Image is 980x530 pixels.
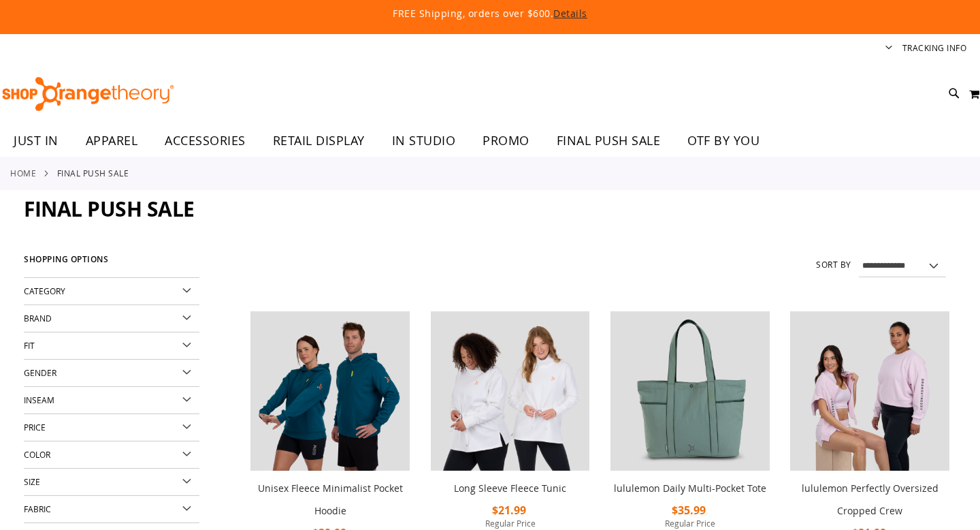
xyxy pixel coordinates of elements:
[454,482,566,495] a: Long Sleeve Fleece Tunic
[674,125,773,157] a: OTF BY YOU
[610,518,770,529] span: Regular Price
[492,503,528,518] span: $21.99
[57,167,129,179] strong: FINAL PUSH SALE
[557,125,661,156] span: FINAL PUSH SALE
[24,340,35,351] span: Fit
[816,259,851,270] label: Sort By
[790,311,949,473] a: lululemon Perfectly Oversized Cropped Crew
[10,167,36,179] a: Home
[24,476,40,487] span: Size
[902,42,967,54] a: Tracking Info
[24,332,199,360] div: Fit
[24,422,46,433] span: Price
[24,441,199,469] div: Color
[24,305,199,332] div: Brand
[483,125,529,156] span: PROMO
[24,469,199,496] div: Size
[250,311,410,473] a: Unisex Fleece Minimalist Pocket Hoodie
[431,311,590,471] img: Product image for Fleece Long Sleeve
[259,125,378,157] a: RETAIL DISPLAY
[610,311,770,471] img: lululemon Daily Multi-Pocket Tote
[672,503,708,518] span: $35.99
[24,278,199,305] div: Category
[14,125,59,156] span: JUST IN
[614,482,766,495] a: lululemon Daily Multi-Pocket Tote
[24,449,50,460] span: Color
[72,125,152,157] a: APPAREL
[392,125,456,156] span: IN STUDIO
[378,125,470,157] a: IN STUDIO
[543,125,674,156] a: FINAL PUSH SALE
[24,496,199,523] div: Fabric
[24,195,195,223] span: FINAL PUSH SALE
[24,285,65,296] span: Category
[469,125,543,157] a: PROMO
[431,311,590,473] a: Product image for Fleece Long Sleeve
[273,125,365,156] span: RETAIL DISPLAY
[790,311,949,471] img: lululemon Perfectly Oversized Cropped Crew
[431,518,590,529] span: Regular Price
[802,482,938,517] a: lululemon Perfectly Oversized Cropped Crew
[24,394,54,405] span: Inseam
[258,482,403,517] a: Unisex Fleece Minimalist Pocket Hoodie
[250,311,410,471] img: Unisex Fleece Minimalist Pocket Hoodie
[24,313,52,324] span: Brand
[610,311,770,473] a: lululemon Daily Multi-Pocket Tote
[24,387,199,414] div: Inseam
[553,7,587,20] a: Details
[24,414,199,441] div: Price
[24,249,199,278] strong: Shopping Options
[82,7,898,20] p: FREE Shipping, orders over $600.
[687,125,759,156] span: OTF BY YOU
[24,360,199,387] div: Gender
[885,42,892,55] button: Account menu
[165,125,246,156] span: ACCESSORIES
[86,125,138,156] span: APPAREL
[24,503,51,514] span: Fabric
[151,125,259,157] a: ACCESSORIES
[24,367,56,378] span: Gender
